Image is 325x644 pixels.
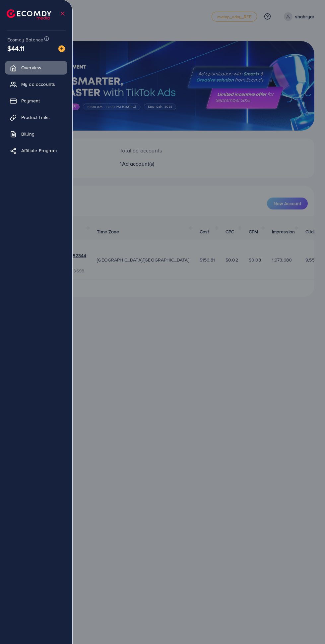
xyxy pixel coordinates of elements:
[21,64,41,71] span: Overview
[7,36,43,43] span: Ecomdy Balance
[21,81,55,88] span: My ad accounts
[21,97,40,104] span: Payment
[7,43,25,53] span: $44.11
[7,9,51,20] img: logo
[5,127,67,141] a: Billing
[5,61,67,74] a: Overview
[21,147,57,154] span: Affiliate Program
[21,114,50,121] span: Product Links
[58,45,65,52] img: image
[297,614,320,639] iframe: Chat
[5,78,67,91] a: My ad accounts
[5,111,67,124] a: Product Links
[21,131,34,137] span: Billing
[5,94,67,107] a: Payment
[5,144,67,157] a: Affiliate Program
